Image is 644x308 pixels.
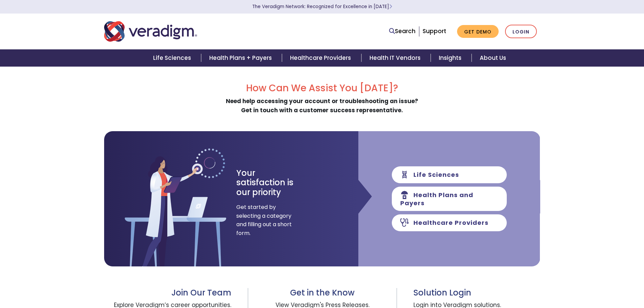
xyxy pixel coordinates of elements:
a: Life Sciences [145,49,201,67]
a: Get Demo [457,25,499,38]
a: Health IT Vendors [361,49,431,67]
h3: Solution Login [413,288,540,298]
a: Support [423,27,446,35]
a: Login [505,25,537,39]
a: Insights [431,49,472,67]
a: About Us [472,49,514,67]
img: Veradigm logo [104,20,197,43]
span: Get started by selecting a category and filling out a short form. [236,203,292,237]
a: The Veradigm Network: Recognized for Excellence in [DATE]Learn More [252,3,392,10]
strong: Need help accessing your account or troubleshooting an issue? Get in touch with a customer succes... [226,97,418,114]
h3: Get in the Know [265,288,380,298]
a: Search [389,27,415,36]
h3: Join Our Team [104,288,232,298]
a: Healthcare Providers [282,49,361,67]
h3: Your satisfaction is our priority [236,168,306,197]
a: Health Plans + Payers [201,49,282,67]
h2: How Can We Assist You [DATE]? [104,82,540,94]
span: Learn More [389,3,392,10]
